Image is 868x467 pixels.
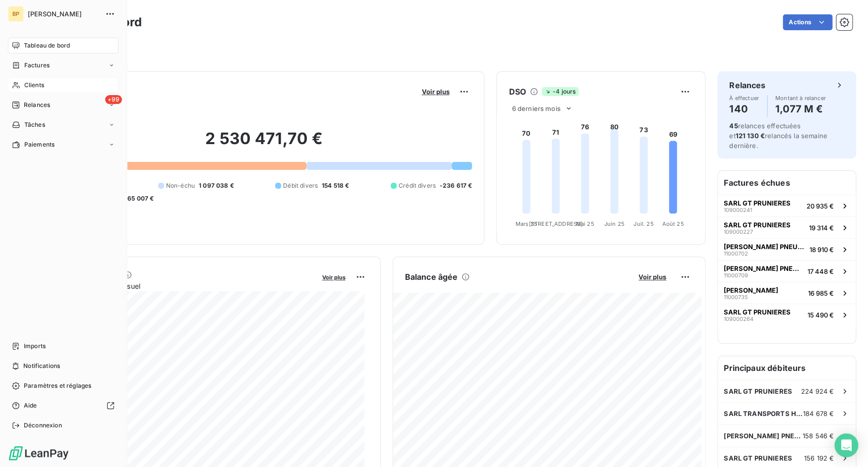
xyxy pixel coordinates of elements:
[529,220,582,227] tspan: [STREET_ADDRESS]
[724,207,752,213] span: 109000241
[718,282,856,304] button: [PERSON_NAME]1100073516 985 €
[56,281,315,291] span: Chiffre d'affaires mensuel
[636,272,669,281] button: Voir plus
[8,57,118,73] a: Factures
[421,88,449,96] span: Voir plus
[418,87,452,96] button: Voir plus
[729,122,827,150] span: relances effectuées et relancés la semaine dernière.
[724,286,778,294] span: [PERSON_NAME]
[8,38,118,53] a: Tableau de bord
[724,251,748,257] span: 11000702
[808,267,834,275] span: 17 448 €
[804,454,834,462] span: 156 192 €
[24,342,46,351] span: Imports
[718,260,856,282] button: [PERSON_NAME] PNEUS CHAMPAGNE1100070917 448 €
[834,433,858,457] div: Open Intercom Messenger
[8,338,118,354] a: Imports
[662,220,684,227] tspan: Août 25
[735,132,764,140] span: 121 130 €
[801,387,834,395] span: 224 924 €
[775,101,826,117] h4: 1,077 M €
[634,220,653,227] tspan: Juil. 25
[283,181,318,190] span: Débit divers
[24,120,45,129] span: Tâches
[24,101,50,109] span: Relances
[166,181,195,190] span: Non-échu
[28,10,99,18] span: [PERSON_NAME]
[319,272,348,281] button: Voir plus
[322,274,346,281] span: Voir plus
[724,264,804,272] span: [PERSON_NAME] PNEUS CHAMPAGNE
[724,308,791,316] span: SARL GT PRUNIERES
[808,289,834,297] span: 16 985 €
[724,432,803,440] span: [PERSON_NAME] PNEUS CHAMPAGNE
[24,381,91,390] span: Paramètres et réglages
[724,387,792,395] span: SARL GT PRUNIERES
[24,81,44,90] span: Clients
[724,454,792,462] span: SARL GT PRUNIERES
[24,41,70,50] span: Tableau de bord
[775,95,826,101] span: Montant à relancer
[808,311,834,319] span: 15 490 €
[807,202,834,210] span: 20 935 €
[803,432,834,440] span: 158 546 €
[803,410,834,417] span: 184 678 €
[810,246,834,254] span: 18 910 €
[809,224,834,232] span: 19 314 €
[718,216,856,238] button: SARL GT PRUNIERES10900022719 314 €
[729,122,738,130] span: 45
[729,95,759,101] span: À effectuer
[8,97,118,113] a: +99Relances
[405,271,458,283] h6: Balance âgée
[718,304,856,325] button: SARL GT PRUNIERES10900026415 490 €
[729,79,765,91] h6: Relances
[512,104,560,112] span: 6 derniers mois
[8,6,24,22] div: BP
[724,272,748,278] span: 11000709
[718,238,856,260] button: [PERSON_NAME] PNEUS CHAMPAGNE1100070218 910 €
[718,195,856,216] button: SARL GT PRUNIERES10900024120 935 €
[724,243,806,251] span: [PERSON_NAME] PNEUS CHAMPAGNE
[24,61,50,70] span: Factures
[516,220,537,227] tspan: Mars 25
[399,181,436,190] span: Crédit divers
[24,421,62,430] span: Déconnexion
[8,398,118,414] a: Aide
[124,194,154,203] span: -65 007 €
[724,410,803,417] span: SARL TRANSPORTS HELP SERVICE
[638,273,666,281] span: Voir plus
[23,362,60,370] span: Notifications
[729,101,759,117] h4: 140
[724,316,753,322] span: 109000264
[8,137,118,153] a: Paiements
[24,401,37,410] span: Aide
[724,229,753,235] span: 109000227
[8,378,118,394] a: Paramètres et réglages
[8,117,118,133] a: Tâches
[724,221,791,229] span: SARL GT PRUNIERES
[105,95,122,104] span: +99
[199,181,234,190] span: 1 097 038 €
[322,181,349,190] span: 154 518 €
[783,14,832,30] button: Actions
[509,86,525,98] h6: DSO
[542,87,579,96] span: -4 jours
[8,77,118,93] a: Clients
[56,129,472,158] h2: 2 530 471,70 €
[576,220,594,227] tspan: Mai 25
[24,140,55,149] span: Paiements
[440,181,472,190] span: -236 617 €
[8,445,69,461] img: Logo LeanPay
[604,220,625,227] tspan: Juin 25
[724,199,791,207] span: SARL GT PRUNIERES
[724,294,748,300] span: 11000735
[718,171,856,195] h6: Factures échues
[718,356,856,380] h6: Principaux débiteurs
